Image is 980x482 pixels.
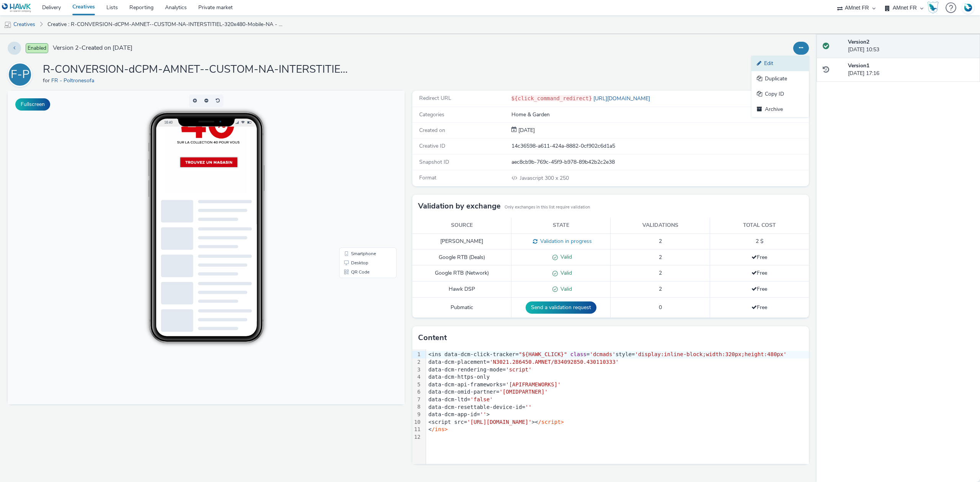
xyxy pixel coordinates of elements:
a: Creative : R-CONVERSION-dCPM-AMNET--CUSTOM-NA-INTERSTITIEL-320x480-Mobile-NA - $[PHONE_NUMBER]$ [44,15,289,34]
div: [DATE] 10:53 [848,38,974,54]
div: 12 [412,433,422,441]
span: [DATE] [517,127,535,134]
li: Smartphone [333,158,387,168]
th: State [511,218,611,233]
span: /ins> [431,426,448,432]
span: QR Code [343,179,362,184]
div: [DATE] 17:16 [848,62,974,78]
span: Creative ID [419,142,445,150]
span: 'N3021.286450.AMNET/B34092850.430110333' [490,359,619,365]
span: Smartphone [343,161,368,165]
a: Hawk Academy [927,2,942,14]
td: Pubmatic [412,297,511,318]
div: < [426,426,809,433]
div: <script src= >< [426,418,809,426]
span: Enabled [26,43,48,53]
span: 2 [659,269,662,277]
span: 2 [659,254,662,261]
div: 3 [412,366,422,374]
small: Only exchanges in this list require validation [505,204,590,210]
span: Valid [558,253,572,261]
span: Validation in progress [537,238,592,245]
span: '[OMIDPARTNER]' [499,389,547,395]
span: '[URL][DOMAIN_NAME]' [467,419,532,425]
span: 16:40 [156,29,165,34]
span: Free [751,304,767,311]
div: data-dcm-api-frameworks= [426,381,809,389]
th: Source [412,218,511,233]
div: 9 [412,411,422,418]
img: Account FR [962,2,974,13]
span: Valid [558,285,572,293]
div: data-dcm-https-only [426,373,809,381]
code: ${click_command_redirect} [511,95,592,101]
span: 2 [659,238,662,245]
div: aec8cb9b-769c-45f9-b978-89b42b2c2e38 [511,158,808,166]
td: [PERSON_NAME] [412,233,511,249]
a: F-P [8,71,35,78]
span: Version 2 - Created on [DATE] [53,44,132,52]
span: Categories [419,111,444,118]
div: data-dcm-omid-partner= [426,388,809,396]
span: '' [525,404,532,410]
div: 11 [412,426,422,433]
span: 2 $ [756,238,763,245]
td: Google RTB (Deals) [412,249,511,265]
span: class [570,351,586,357]
div: <ins data-dcm-click-tracker= = style= [426,351,809,358]
a: Copy ID [751,86,809,102]
span: Free [751,254,767,261]
button: Send a validation request [526,301,596,314]
div: data-dcm-ltd= [426,396,809,404]
span: Desktop [343,170,361,174]
img: mobile [4,21,11,29]
span: Valid [558,269,572,277]
th: Validations [611,218,710,233]
div: F-P [11,64,29,85]
span: 2 [659,285,662,293]
div: data-dcm-placement= [426,358,809,366]
span: Snapshot ID [419,158,449,166]
span: Free [751,269,767,277]
li: Desktop [333,168,387,177]
img: undefined Logo [2,3,31,13]
strong: Version 1 [848,62,869,69]
div: 1 [412,351,422,358]
span: 300 x 250 [519,174,569,182]
span: 'false' [470,396,493,402]
span: Format [419,174,436,181]
span: Free [751,285,767,293]
li: QR Code [333,177,387,186]
a: FR - Poltronesofa [51,77,97,84]
h1: R-CONVERSION-dCPM-AMNET--CUSTOM-NA-INTERSTITIEL-320x480-Mobile-NA - $[PHONE_NUMBER]$ [43,62,349,77]
td: Google RTB (Network) [412,265,511,282]
a: Duplicate [751,71,809,86]
div: 7 [412,396,422,404]
span: "${HAWK_CLICK}" [519,351,567,357]
span: 'display:inline-block;width:320px;height:480px' [635,351,786,357]
div: data-dcm-rendering-mode= [426,366,809,374]
div: Home & Garden [511,111,808,119]
div: 4 [412,373,422,381]
div: data-dcm-resettable-device-id= [426,404,809,411]
span: 'dcmads' [590,351,615,357]
span: Created on [419,127,445,134]
span: /script> [538,419,564,425]
div: data-dcm-app-id= > [426,411,809,418]
img: Hawk Academy [927,2,939,14]
td: Hawk DSP [412,282,511,298]
div: 5 [412,381,422,389]
div: 14c36598-a611-424a-8882-0cf902c6d1a5 [511,142,808,150]
a: Edit [751,56,809,71]
span: Redirect URL [419,94,451,102]
span: for [43,77,51,84]
span: 'script' [506,366,531,373]
span: 0 [659,304,662,311]
h3: Validation by exchange [418,200,501,212]
div: Creation 25 September 2025, 17:16 [517,127,535,134]
span: Javascript [520,174,545,182]
div: 10 [412,418,422,426]
strong: Version 2 [848,38,869,46]
span: '[APIFRAMEWORKS]' [506,381,560,388]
